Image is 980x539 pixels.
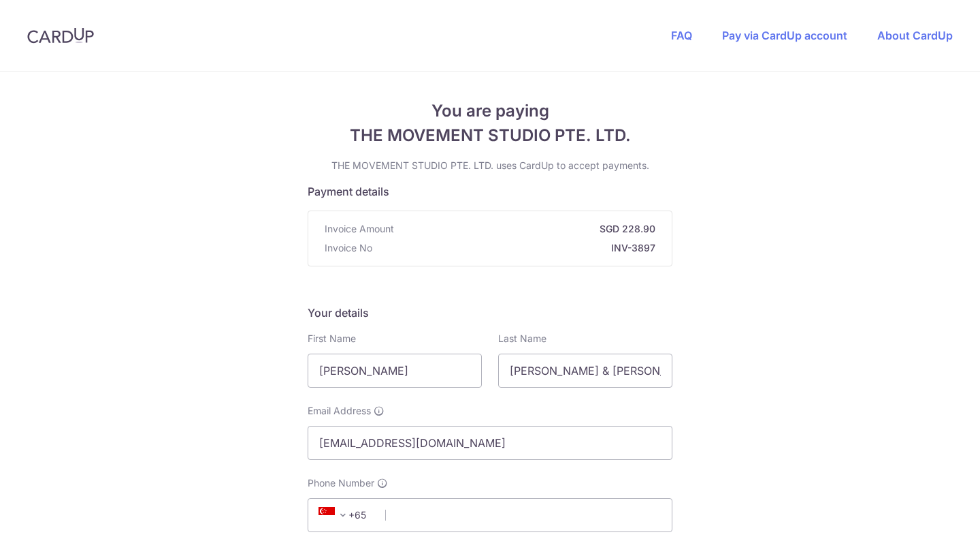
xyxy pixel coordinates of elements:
label: First Name [308,332,356,345]
span: THE MOVEMENT STUDIO PTE. LTD. [308,123,672,148]
span: +65 [314,507,376,523]
span: Phone Number [308,476,374,490]
input: Last name [498,354,672,388]
a: FAQ [671,29,692,42]
h5: Your details [308,305,672,321]
span: Invoice Amount [325,222,394,236]
p: THE MOVEMENT STUDIO PTE. LTD. uses CardUp to accept payments. [308,159,672,172]
span: You are paying [308,99,672,123]
img: CardUp [27,27,94,44]
span: Email Address [308,404,371,418]
strong: INV-3897 [378,241,655,255]
input: Email address [308,426,672,460]
h5: Payment details [308,183,672,200]
span: +65 [318,507,351,523]
label: Last Name [498,332,546,345]
a: Pay via CardUp account [722,29,847,42]
input: First name [308,354,482,388]
span: Invoice No [325,241,372,255]
strong: SGD 228.90 [399,222,655,236]
a: About CardUp [877,29,953,42]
